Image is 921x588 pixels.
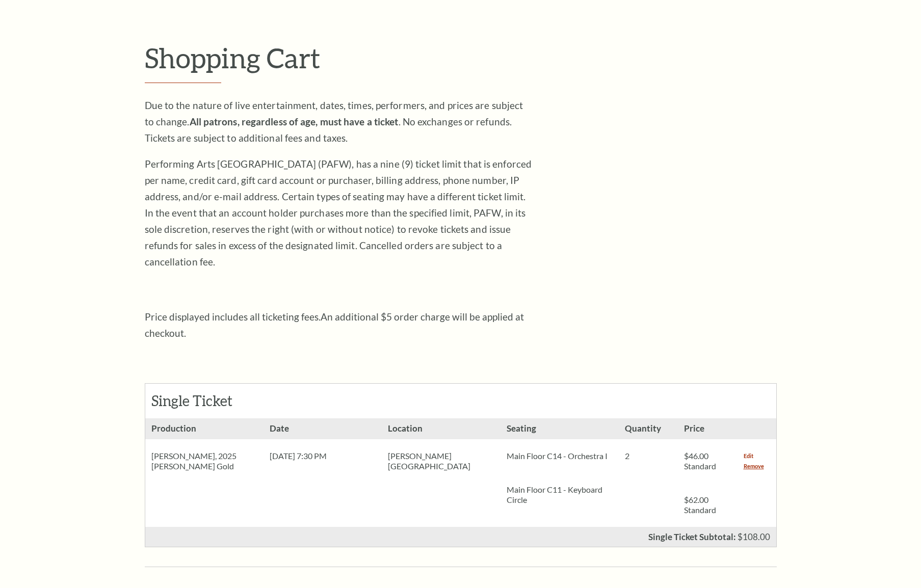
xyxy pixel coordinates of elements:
h3: Location [382,418,500,439]
strong: All patrons, regardless of age, must have a ticket [190,116,399,127]
h2: Single Ticket [151,392,263,410]
p: 2 [625,451,672,461]
h3: Price [678,418,737,439]
a: Remove [744,461,764,471]
h3: Production [145,418,264,439]
span: $62.00 Standard [684,495,716,515]
span: $46.00 Standard [684,451,716,471]
h3: Quantity [619,418,678,439]
span: $108.00 [738,531,770,542]
h3: Seating [501,418,619,439]
p: Single Ticket Subtotal: [648,532,736,541]
span: An additional $5 order charge will be applied at checkout. [145,311,524,339]
h3: Date [264,418,382,439]
p: Main Floor C11 - Keyboard Circle [507,485,613,505]
p: Price displayed includes all ticketing fees. [145,309,532,341]
a: Edit [744,451,753,461]
p: Performing Arts [GEOGRAPHIC_DATA] (PAFW), has a nine (9) ticket limit that is enforced per name, ... [145,156,532,270]
div: [DATE] 7:30 PM [264,439,382,473]
span: Due to the nature of live entertainment, dates, times, performers, and prices are subject to chan... [145,99,523,144]
p: Main Floor C14 - Orchestra I [507,451,613,461]
div: [PERSON_NAME], 2025 [PERSON_NAME] Gold [145,439,264,483]
p: Shopping Cart [145,41,777,74]
span: [PERSON_NAME][GEOGRAPHIC_DATA] [388,451,470,471]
